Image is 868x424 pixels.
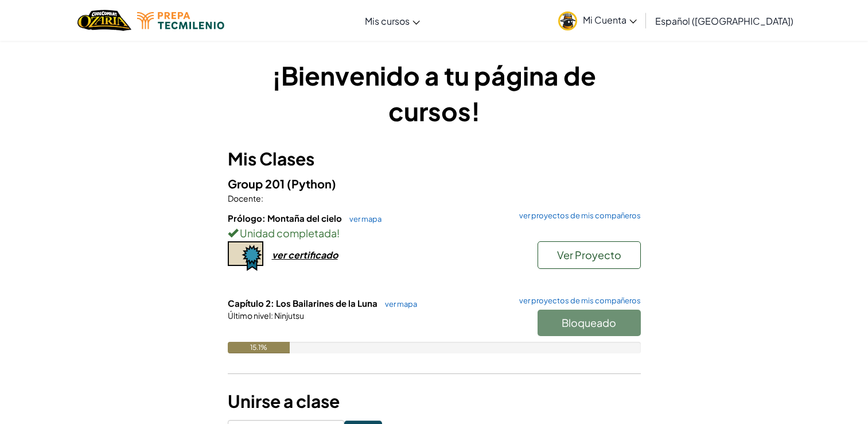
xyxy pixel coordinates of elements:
[273,310,304,321] span: Ninjutsu
[538,241,641,269] button: Ver Proyecto
[228,249,338,261] a: ver certificado
[557,248,621,261] span: Ver Proyecto
[271,310,273,321] span: :
[228,310,271,321] span: Último nivel
[228,388,641,414] h3: Unirse a clase
[359,5,426,36] a: Mis cursos
[137,12,224,29] img: Tecmilenio logo
[228,241,263,271] img: certificate-icon.png
[77,9,131,32] a: Ozaria by CodeCombat logo
[238,226,337,240] span: Unidad completada
[552,2,643,38] a: Mi Cuenta
[261,193,263,203] span: :
[228,176,287,191] span: Group 201
[228,298,379,309] span: Capítulo 2: Los Bailarines de la Luna
[228,146,641,172] h3: Mis Clases
[379,299,417,309] a: ver mapa
[513,212,641,219] a: ver proyectos de mis compañeros
[365,15,410,27] span: Mis cursos
[228,193,261,203] span: Docente
[558,11,577,30] img: avatar
[344,214,382,223] a: ver mapa
[337,226,340,240] span: !
[228,342,290,353] div: 15.1%
[513,297,641,304] a: ver proyectos de mis compañeros
[228,213,344,223] span: Prólogo: Montaña del cielo
[649,5,799,36] a: Español ([GEOGRAPHIC_DATA])
[655,15,793,27] span: Español ([GEOGRAPHIC_DATA])
[77,9,131,32] img: Home
[287,176,336,191] span: (Python)
[228,57,641,129] h1: ¡Bienvenido a tu página de cursos!
[272,249,338,261] div: ver certificado
[583,14,637,26] span: Mi Cuenta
